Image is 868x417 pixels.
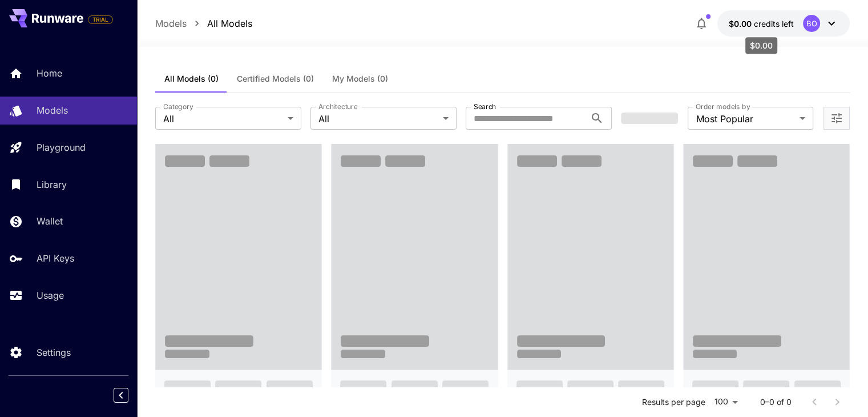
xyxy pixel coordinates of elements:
[332,74,388,84] span: My Models (0)
[37,251,74,265] p: API Keys
[88,13,113,26] span: Add your payment card to enable full platform functionality.
[37,346,71,359] p: Settings
[207,17,252,30] a: All Models
[642,396,705,408] p: Results per page
[114,388,128,403] button: Collapse sidebar
[37,66,62,80] p: Home
[237,74,314,84] span: Certified Models (0)
[745,37,777,54] div: $0.00
[696,102,750,111] label: Order models by
[760,396,792,408] p: 0–0 of 0
[37,141,86,154] p: Playground
[88,15,112,24] span: TRIAL
[474,102,496,111] label: Search
[155,17,252,30] nav: breadcrumb
[164,74,219,84] span: All Models (0)
[37,288,64,302] p: Usage
[163,112,283,126] span: All
[710,394,742,410] div: 100
[803,15,820,32] div: BO
[318,102,357,111] label: Architecture
[318,112,438,126] span: All
[830,111,843,126] button: Open more filters
[729,19,754,29] span: $0.00
[754,19,794,29] span: credits left
[122,385,137,406] div: Collapse sidebar
[37,178,67,191] p: Library
[163,102,193,111] label: Category
[37,214,63,228] p: Wallet
[729,18,794,30] div: $0.00
[696,112,795,126] span: Most Popular
[155,17,187,30] a: Models
[37,103,68,117] p: Models
[717,10,850,37] button: $0.00BO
